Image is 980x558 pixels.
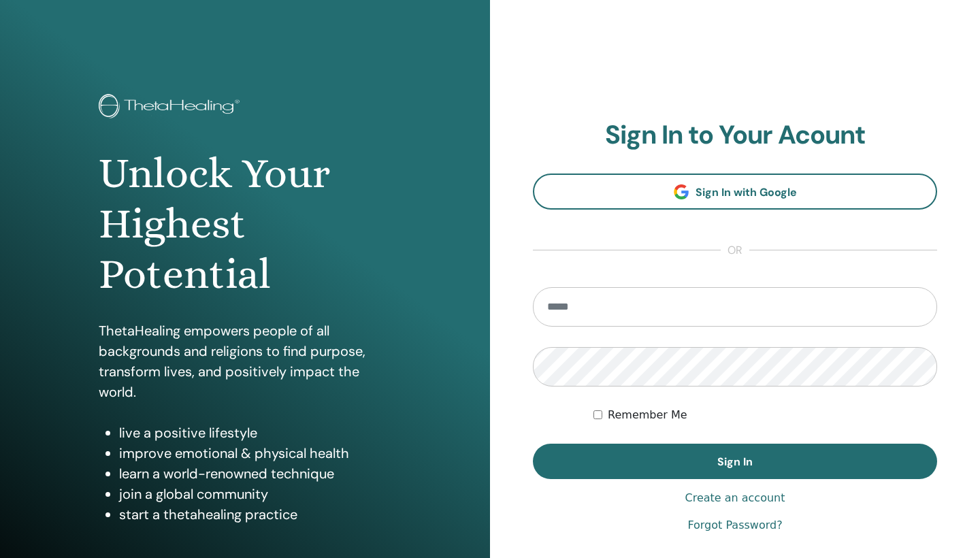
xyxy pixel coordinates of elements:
li: improve emotional & physical health [119,443,391,463]
a: Forgot Password? [687,517,782,534]
a: Sign In with Google [533,174,937,210]
span: Sign In [717,455,753,469]
button: Sign In [533,444,937,479]
p: ThetaHealing empowers people of all backgrounds and religions to find purpose, transform lives, a... [99,321,391,402]
span: Sign In with Google [696,185,797,199]
li: live a positive lifestyle [119,423,391,443]
li: start a thetahealing practice [119,504,391,525]
h1: Unlock Your Highest Potential [99,148,391,300]
a: Create an account [685,490,785,506]
h2: Sign In to Your Acount [533,120,937,151]
li: join a global community [119,484,391,504]
span: or [721,242,749,259]
label: Remember Me [608,407,687,423]
div: Keep me authenticated indefinitely or until I manually logout [593,407,937,423]
li: learn a world-renowned technique [119,463,391,484]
